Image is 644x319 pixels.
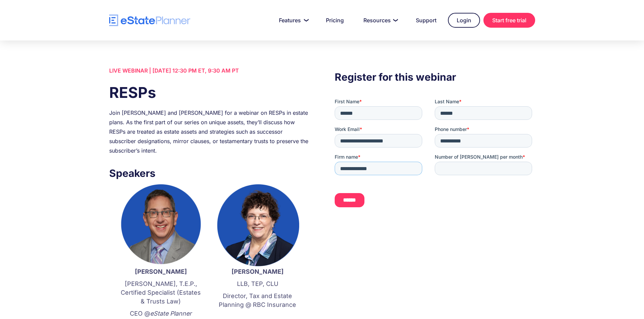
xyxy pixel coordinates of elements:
[135,268,187,275] strong: [PERSON_NAME]
[335,98,535,219] iframe: Form 0
[109,15,190,26] a: home
[232,268,284,275] strong: [PERSON_NAME]
[109,108,309,155] div: Join [PERSON_NAME] and [PERSON_NAME] for a webinar on RESPs in estate plans. As the first part of...
[216,280,299,288] p: LLB, TEP, CLU
[318,14,352,27] a: Pricing
[335,69,535,85] h3: Register for this webinar
[119,280,202,306] p: [PERSON_NAME], T.E.P., Certified Specialist (Estates & Trusts Law)
[109,165,309,181] h3: Speakers
[109,82,309,103] h1: RESPs
[355,14,404,27] a: Resources
[216,292,299,309] p: Director, Tax and Estate Planning @ RBC Insurance
[448,13,480,28] a: Login
[119,309,202,318] p: CEO @
[408,14,445,27] a: Support
[109,66,309,75] div: LIVE WEBINAR | [DATE] 12:30 PM ET, 9:30 AM PT
[271,14,314,27] a: Features
[483,13,535,28] a: Start free trial
[150,310,192,317] em: eState Planner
